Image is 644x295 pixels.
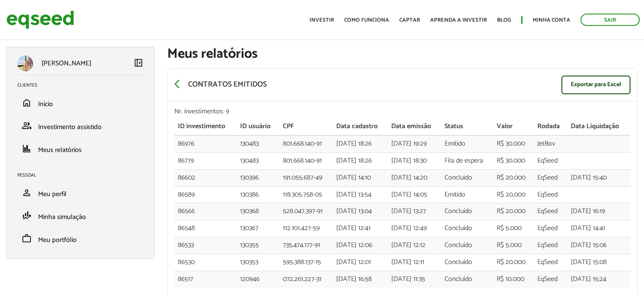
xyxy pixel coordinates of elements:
[534,254,567,271] td: EqSeed
[580,14,640,26] a: Sair
[22,98,32,108] span: home
[237,169,279,186] td: 130396
[388,118,441,135] th: Data emissão
[237,186,279,203] td: 130386
[38,211,86,223] span: Minha simulação
[388,271,441,287] td: [DATE] 11:35
[41,59,91,67] p: [PERSON_NAME]
[493,220,534,237] td: R$ 5.000
[174,271,237,287] td: 86517
[441,220,493,237] td: Concluído
[22,211,32,221] span: finance_mode
[22,233,32,244] span: work
[38,144,82,156] span: Meus relatórios
[237,237,279,254] td: 130355
[493,237,534,254] td: R$ 5.000
[493,203,534,220] td: R$ 20.000
[441,254,493,271] td: Concluído
[38,234,77,246] span: Meu portfólio
[11,137,150,160] li: Meus relatórios
[237,152,279,169] td: 130483
[333,220,388,237] td: [DATE] 12:41
[22,121,32,131] span: group
[22,143,32,154] span: finance
[310,17,334,23] a: Investir
[133,58,144,70] a: Colapsar menu
[441,152,493,169] td: Fila de espera
[534,152,567,169] td: EqSeed
[333,186,388,203] td: [DATE] 13:54
[534,186,567,203] td: EqSeed
[133,58,144,68] span: left_panel_close
[17,143,144,154] a: financeMeus relatórios
[567,220,630,237] td: [DATE] 14:41
[388,237,441,254] td: [DATE] 12:12
[441,186,493,203] td: Emitido
[279,152,333,169] td: 801.668.140-91
[174,118,237,135] th: ID investimento
[534,203,567,220] td: EqSeed
[174,220,237,237] td: 86548
[11,181,150,204] li: Meu perfil
[493,152,534,169] td: R$ 30.000
[388,203,441,220] td: [DATE] 13:27
[38,121,102,133] span: Investimento assistido
[561,76,630,94] a: Exportar para Excel
[174,108,630,115] div: Nr. investimentos: 9
[333,237,388,254] td: [DATE] 12:06
[344,17,389,23] a: Como funciona
[174,237,237,254] td: 86533
[567,271,630,287] td: [DATE] 15:24
[17,173,150,178] h2: Pessoal
[333,152,388,169] td: [DATE] 18:26
[174,169,237,186] td: 86602
[493,118,534,135] th: Valor
[17,233,144,244] a: workMeu portfólio
[17,98,144,108] a: homeInício
[174,79,185,89] span: arrow_back_ios
[333,271,388,287] td: [DATE] 16:58
[38,98,53,110] span: Início
[11,114,150,137] li: Investimento assistido
[174,152,237,169] td: 86779
[399,17,420,23] a: Captar
[534,169,567,186] td: EqSeed
[493,271,534,287] td: R$ 10.000
[174,254,237,271] td: 86530
[237,118,279,135] th: ID usuário
[441,203,493,220] td: Concluído
[237,254,279,271] td: 130353
[174,203,237,220] td: 86566
[279,254,333,271] td: 595.388.137-15
[493,254,534,271] td: R$ 20.000
[279,118,333,135] th: CPF
[534,220,567,237] td: EqSeed
[188,80,267,90] p: Contratos emitidos
[333,118,388,135] th: Data cadastro
[22,188,32,198] span: person
[174,79,185,91] a: arrow_back_ios
[237,271,279,287] td: 120946
[567,254,630,271] td: [DATE] 15:08
[38,188,66,200] span: Meu perfil
[493,169,534,186] td: R$ 20.000
[388,152,441,169] td: [DATE] 18:30
[17,211,144,221] a: finance_modeMinha simulação
[11,227,150,250] li: Meu portfólio
[279,169,333,186] td: 191.055.687-49
[534,237,567,254] td: EqSeed
[17,188,144,198] a: personMeu perfil
[441,271,493,287] td: Concluído
[279,135,333,152] td: 801.668.140-91
[388,135,441,152] td: [DATE] 19:29
[279,203,333,220] td: 528.047.397-91
[534,135,567,152] td: JetBov
[333,135,388,152] td: [DATE] 18:26
[441,237,493,254] td: Concluído
[533,17,570,23] a: Minha conta
[534,118,567,135] th: Rodada
[441,169,493,186] td: Concluído
[279,271,333,287] td: 072.261.227-31
[333,254,388,271] td: [DATE] 12:01
[567,169,630,186] td: [DATE] 15:40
